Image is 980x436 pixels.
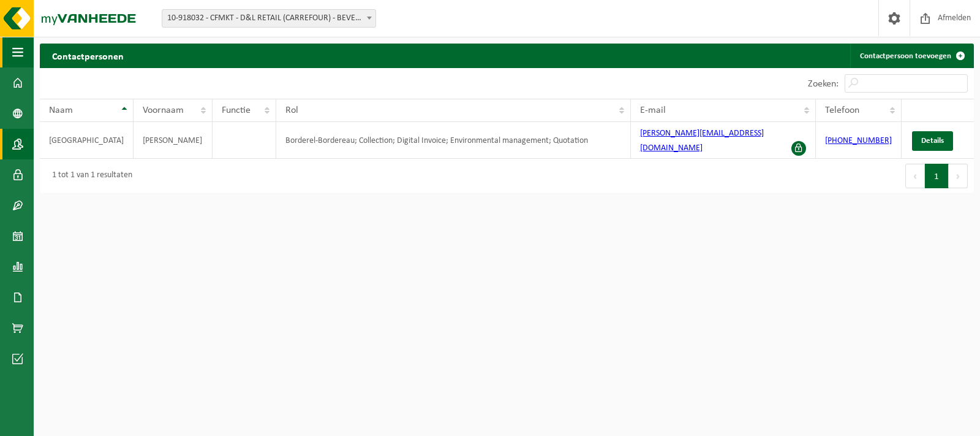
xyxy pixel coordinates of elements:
span: Rol [285,105,298,115]
button: Previous [905,164,925,188]
span: Telefoon [825,105,859,115]
td: [GEOGRAPHIC_DATA] [40,122,134,159]
a: Details [912,131,953,151]
a: [PERSON_NAME][EMAIL_ADDRESS][DOMAIN_NAME] [640,129,764,153]
td: Borderel-Bordereau; Collection; Digital Invoice; Environmental management; Quotation [276,122,631,159]
div: 1 tot 1 van 1 resultaten [46,165,132,187]
td: [PERSON_NAME] [134,122,213,159]
span: E-mail [640,105,666,115]
a: [PHONE_NUMBER] [825,136,892,145]
span: 10-918032 - CFMKT - D&L RETAIL (CARREFOUR) - BEVEREN-WAAS [162,9,376,28]
h2: Contactpersonen [40,44,136,67]
span: 10-918032 - CFMKT - D&L RETAIL (CARREFOUR) - BEVEREN-WAAS [162,10,375,27]
span: Naam [49,105,73,115]
span: Details [921,137,944,145]
span: Voornaam [143,105,184,115]
label: Zoeken: [808,79,839,89]
a: Contactpersoon toevoegen [850,44,973,68]
span: Functie [222,105,251,115]
button: 1 [925,164,949,188]
button: Next [949,164,968,188]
